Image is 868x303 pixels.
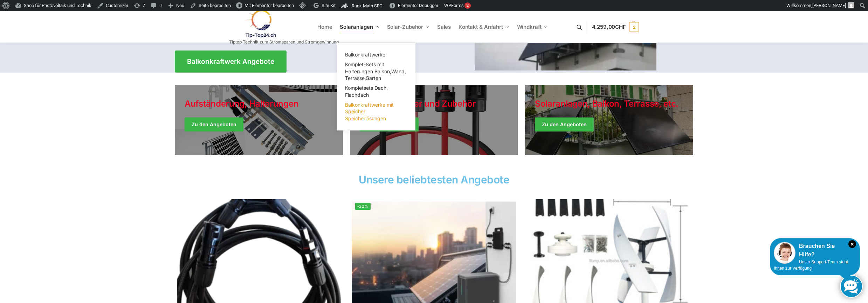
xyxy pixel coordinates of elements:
[592,23,626,30] span: 4.259,00
[459,23,503,30] span: Kontakt & Anfahrt
[352,3,383,8] span: Rank Math SEO
[322,3,336,8] span: Site Kit
[337,11,382,43] a: Solaranlagen
[345,102,394,121] span: Balkonkraftwerke mit Speicher Speicherlösungen
[525,85,693,155] a: Winter Jackets
[615,23,626,30] span: CHF
[848,2,854,8] img: Benutzerbild von Rupert Spoddig
[387,23,423,30] span: Solar-Zubehör
[341,100,411,123] a: Balkonkraftwerke mit Speicher Speicherlösungen
[175,174,693,185] h2: Unsere beliebtesten Angebote
[592,11,639,43] nav: Cart contents
[812,3,846,8] span: [PERSON_NAME]
[774,242,856,259] div: Brauchen Sie Hilfe?
[340,23,373,30] span: Solaranlagen
[774,260,848,271] span: Unser Support-Team steht Ihnen zur Verfügung
[345,52,385,58] span: Balkonkraftwerke
[592,16,639,38] a: 4.259,00CHF 2
[345,85,388,98] span: Kompletsets Dach, Flachdach
[229,9,290,38] img: Solaranlagen, Speicheranlagen und Energiesparprodukte
[345,61,406,81] span: Komplet-Sets mit Halterungen Balkon,Wand, Terrasse,Garten
[514,11,551,43] a: Windkraft
[341,50,411,60] a: Balkonkraftwerke
[384,11,432,43] a: Solar-Zubehör
[848,240,856,248] i: Schließen
[350,85,518,155] a: Holiday Style
[229,40,339,44] p: Tiptop Technik zum Stromsparen und Stromgewinnung
[464,2,471,9] div: 2
[244,3,294,8] span: Mit Elementor bearbeiten
[175,85,343,155] a: Holiday Style
[517,23,542,30] span: Windkraft
[629,22,639,32] span: 2
[341,83,411,100] a: Kompletsets Dach, Flachdach
[434,11,454,43] a: Sales
[437,23,451,30] span: Sales
[187,58,274,65] span: Balkonkraftwerk Angebote
[175,50,287,73] a: Balkonkraftwerk Angebote
[455,11,512,43] a: Kontakt & Anfahrt
[341,60,411,83] a: Komplet-Sets mit Halterungen Balkon,Wand, Terrasse,Garten
[774,242,795,264] img: Customer service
